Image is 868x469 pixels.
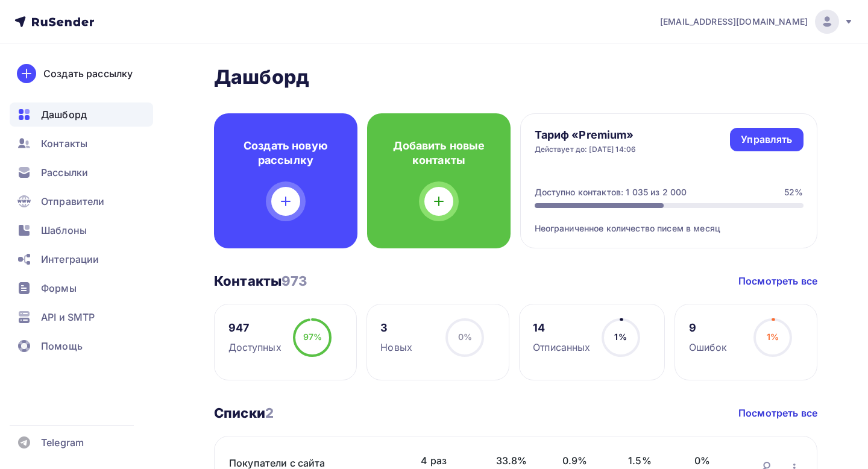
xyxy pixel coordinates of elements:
div: Действует до: [DATE] 14:06 [535,145,637,154]
div: 52% [784,186,803,198]
a: Шаблоны [10,218,153,242]
h4: Создать новую рассылку [233,139,338,168]
span: 973 [281,273,307,289]
span: Дашборд [41,107,87,122]
a: [EMAIL_ADDRESS][DOMAIN_NAME] [660,10,854,34]
h3: Списки [214,404,274,421]
span: Контакты [41,136,87,151]
div: Новых [380,340,412,354]
span: Помощь [41,339,83,353]
span: 97% [303,332,322,342]
div: 9 [689,321,728,335]
h4: Добавить новые контакты [386,139,491,168]
span: 33.8% [496,453,538,468]
span: Telegram [41,435,84,450]
span: 0% [458,332,472,342]
span: 1% [614,332,626,342]
h2: Дашборд [214,65,817,89]
span: Интеграции [41,252,99,266]
span: 0% [694,453,737,468]
span: 1.5% [628,453,670,468]
span: 1% [767,332,779,342]
a: Рассылки [10,160,153,184]
div: Доступных [228,340,281,354]
span: [EMAIL_ADDRESS][DOMAIN_NAME] [660,16,808,28]
a: Дашборд [10,102,153,127]
h4: Тариф «Premium» [535,128,637,142]
div: Отписанных [533,340,590,354]
span: Шаблоны [41,223,87,238]
span: API и SMTP [41,310,95,324]
span: Формы [41,281,77,295]
span: 2 [265,405,274,421]
div: 947 [228,321,281,335]
div: 3 [380,321,412,335]
div: Неограниченное количество писем в месяц [535,208,804,234]
a: Отправители [10,189,153,213]
span: 4 раз [421,453,471,468]
div: Управлять [741,133,792,146]
a: Посмотреть все [738,274,817,288]
h3: Контакты [214,272,307,289]
span: Рассылки [41,165,88,180]
div: Доступно контактов: 1 035 из 2 000 [535,186,687,198]
span: 0.9% [562,453,605,468]
a: Посмотреть все [738,406,817,420]
a: Формы [10,276,153,300]
span: Отправители [41,194,105,209]
div: Ошибок [689,340,728,354]
div: Создать рассылку [43,66,133,81]
a: Контакты [10,131,153,156]
div: 14 [533,321,590,335]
